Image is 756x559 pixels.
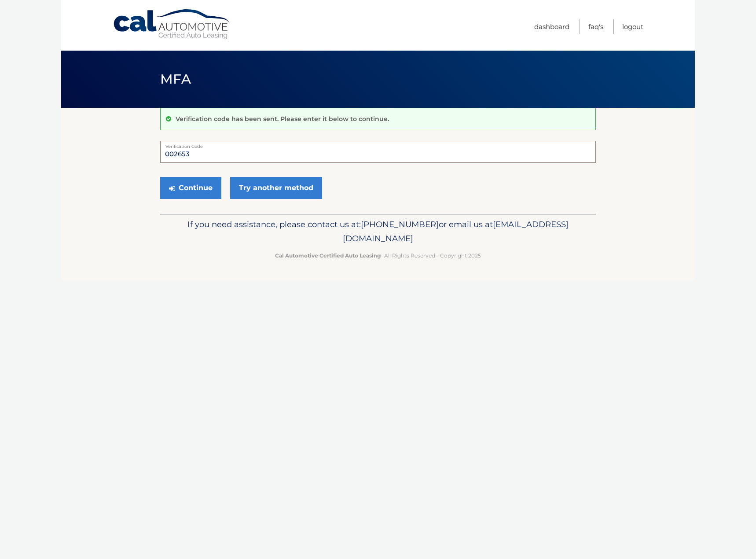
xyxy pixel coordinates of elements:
[275,252,381,259] strong: Cal Automotive Certified Auto Leasing
[166,251,590,260] p: - All Rights Reserved - Copyright 2025
[230,177,322,199] a: Try another method
[160,177,221,199] button: Continue
[588,19,603,34] a: FAQ's
[160,141,596,163] input: Verification Code
[113,9,231,40] a: Cal Automotive
[160,71,191,87] span: MFA
[361,219,439,229] span: [PHONE_NUMBER]
[160,141,596,148] label: Verification Code
[343,219,569,243] span: [EMAIL_ADDRESS][DOMAIN_NAME]
[176,115,389,123] p: Verification code has been sent. Please enter it below to continue.
[534,19,569,34] a: Dashboard
[166,217,590,246] p: If you need assistance, please contact us at: or email us at
[622,19,643,34] a: Logout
